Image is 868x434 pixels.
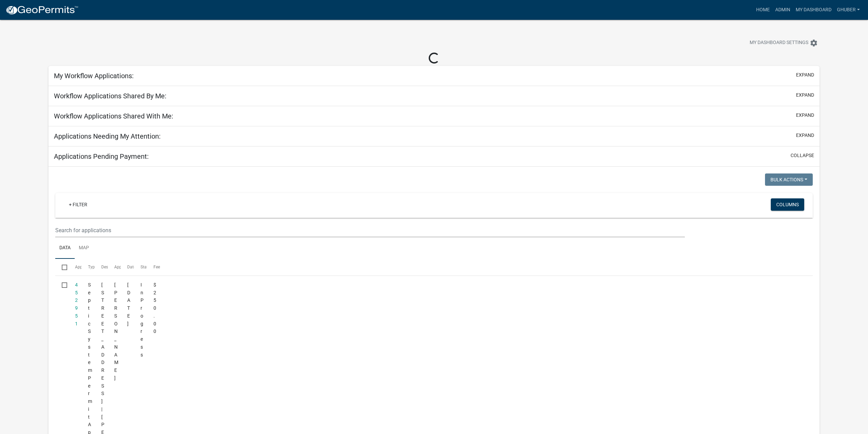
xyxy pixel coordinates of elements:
[810,39,818,47] i: settings
[796,132,814,139] button: expand
[82,259,94,275] datatable-header-cell: Type
[54,152,149,160] h5: Applications Pending Payment:
[773,3,793,16] a: Admin
[88,265,97,269] span: Type
[791,152,814,159] button: collapse
[134,259,147,275] datatable-header-cell: Status
[796,112,814,119] button: expand
[75,237,93,259] a: Map
[147,259,160,275] datatable-header-cell: Fee Due
[54,72,134,80] h5: My Workflow Applications:
[55,237,75,259] a: Data
[55,223,685,237] input: Search for applications
[63,198,93,211] a: + Filter
[94,259,107,275] datatable-header-cell: Description
[141,265,152,269] span: Status
[75,265,112,269] span: Application Number
[765,173,813,186] button: Bulk Actions
[55,259,68,275] datatable-header-cell: Select
[127,282,130,326] span: 07/21/2025
[75,282,78,326] a: 452951
[796,71,814,79] button: expand
[771,198,804,211] button: Columns
[101,265,122,269] span: Description
[753,3,773,16] a: Home
[834,3,863,16] a: GHuber
[141,282,144,358] span: In Progress
[744,36,823,50] button: My Dashboard Settingssettings
[54,112,173,120] h5: Workflow Applications Shared With Me:
[750,39,808,47] span: My Dashboard Settings
[69,259,82,275] datatable-header-cell: Application Number
[796,92,814,99] button: expand
[114,282,118,381] span: Cassandra Sailor
[153,282,156,334] span: $250.00
[127,265,151,269] span: Date Created
[108,259,121,275] datatable-header-cell: Applicant
[54,92,166,100] h5: Workflow Applications Shared By Me:
[54,132,161,140] h5: Applications Needing My Attention:
[114,265,132,269] span: Applicant
[121,259,134,275] datatable-header-cell: Date Created
[793,3,834,16] a: My Dashboard
[153,265,168,269] span: Fee Due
